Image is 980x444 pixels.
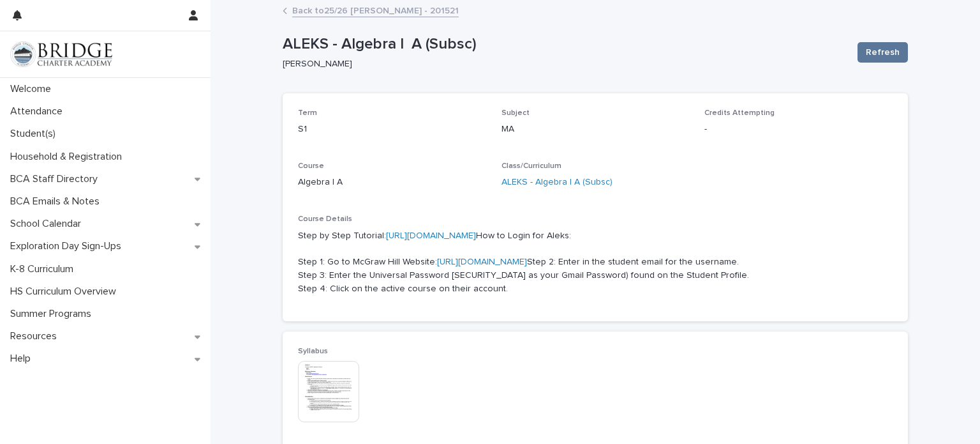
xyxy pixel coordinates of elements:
[704,123,893,136] p: -
[5,218,91,230] p: School Calendar
[5,105,73,118] p: Attendance
[5,128,66,140] p: Student(s)
[501,123,690,136] p: MA
[10,42,112,67] img: V1C1m3IdTEidaUdm9Hs0
[283,35,847,54] p: ALEKS - Algebra I A (Subsc)
[5,173,108,185] p: BCA Staff Directory
[298,215,352,223] span: Course Details
[5,240,131,252] p: Exploration Day Sign-Ups
[5,263,84,275] p: K-8 Curriculum
[437,257,527,266] a: [URL][DOMAIN_NAME]
[386,231,476,240] a: [URL][DOMAIN_NAME]
[866,46,900,59] span: Refresh
[292,3,459,17] a: Back to25/26 [PERSON_NAME] - 201521
[5,195,110,208] p: BCA Emails & Notes
[704,109,775,117] span: Credits Attempting
[298,123,486,136] p: S1
[857,42,908,63] button: Refresh
[298,162,324,170] span: Course
[5,151,132,163] p: Household & Registration
[5,330,67,342] p: Resources
[5,286,126,298] p: HS Curriculum Overview
[5,353,41,365] p: Help
[5,308,101,320] p: Summer Programs
[283,59,842,70] p: [PERSON_NAME]
[501,162,561,170] span: Class/Curriculum
[298,348,328,355] span: Syllabus
[298,109,317,117] span: Term
[501,109,530,117] span: Subject
[5,83,61,95] p: Welcome
[298,229,893,296] p: Step by Step Tutorial: How to Login for Aleks: Step 1: Go to McGraw Hill Website: Step 2: Enter i...
[298,176,486,189] p: Algebra I A
[501,176,612,189] a: ALEKS - Algebra I A (Subsc)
